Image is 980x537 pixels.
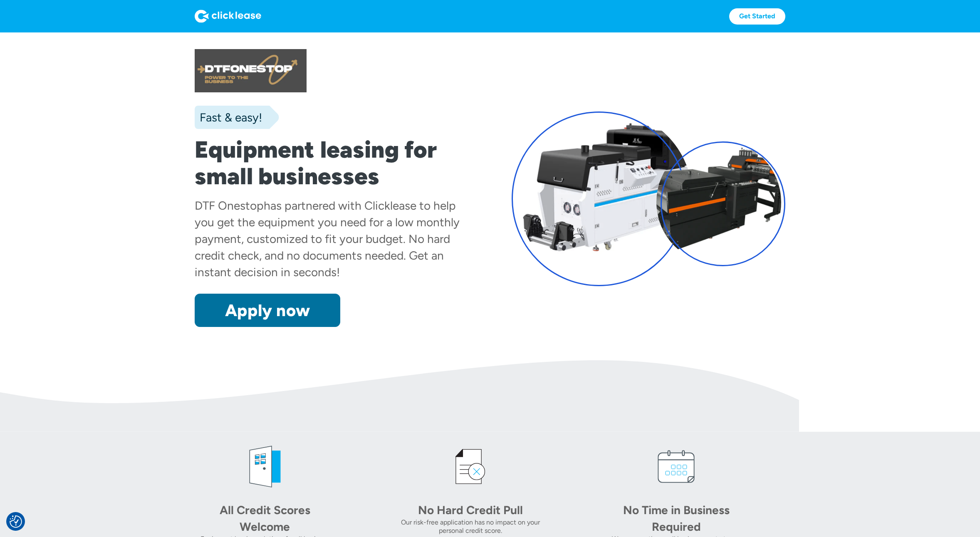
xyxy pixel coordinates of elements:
img: calendar icon [651,442,701,492]
div: Our risk-free application has no impact on your personal credit score. [401,518,541,535]
div: DTF Onestop [195,198,264,213]
img: credit icon [445,442,495,492]
div: No Time in Business Required [618,502,735,535]
div: All Credit Scores Welcome [207,502,323,535]
h1: Equipment leasing for small businesses [195,136,468,190]
a: Apply now [195,294,340,327]
img: welcome icon [240,442,290,492]
img: Logo [195,10,261,23]
div: has partnered with Clicklease to help you get the equipment you need for a low monthly payment, c... [195,198,460,279]
div: Fast & easy! [195,109,262,126]
div: No Hard Credit Pull [412,502,529,518]
button: Consent Preferences [10,515,22,528]
img: Revisit consent button [10,515,22,528]
a: Get Started [729,8,785,25]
